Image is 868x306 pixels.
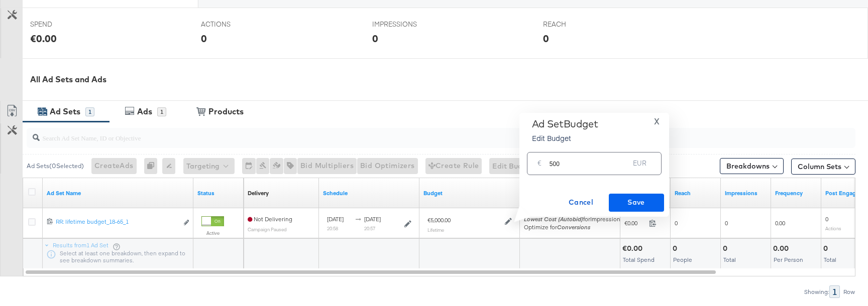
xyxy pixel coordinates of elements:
[609,194,664,212] button: Save
[201,31,207,46] div: 0
[675,189,717,197] a: The number of people your ad was served to.
[30,20,105,29] span: SPEND
[554,194,609,212] button: Cancel
[622,244,645,253] div: €0.00
[558,196,605,209] span: Cancel
[144,158,162,174] div: 0
[56,218,178,228] a: RR: lifetime budget_18-65_1
[775,219,785,227] span: 0.00
[673,244,680,253] div: 0
[364,215,381,223] span: [DATE]
[248,215,292,223] span: Not Delivering
[673,256,692,263] span: People
[804,288,829,295] div: Showing:
[623,256,655,263] span: Total Spend
[824,256,836,263] span: Total
[524,215,583,223] em: Lowest Cost (Autobid)
[723,244,730,253] div: 0
[774,256,803,263] span: Per Person
[629,157,650,175] div: EUR
[327,225,338,231] sub: 20:58
[364,225,375,231] sub: 20:57
[823,244,831,253] div: 0
[654,114,660,128] span: X
[40,124,780,143] input: Search Ad Set Name, ID or Objective
[533,157,546,175] div: €
[27,162,84,171] div: Ad Sets ( 0 Selected)
[675,219,678,227] span: 0
[47,189,189,197] a: Your Ad Set name.
[524,215,623,223] span: for Impressions
[773,244,792,253] div: 0.00
[372,31,378,46] div: 0
[427,227,444,233] sub: Lifetime
[613,196,660,209] span: Save
[650,118,664,125] button: X
[248,189,269,197] div: Delivery
[543,20,618,29] span: REACH
[201,20,276,29] span: ACTIONS
[423,189,516,197] a: Shows the current budget of Ad Set.
[532,133,598,143] p: Edit Budget
[56,218,178,226] div: RR: lifetime budget_18-65_1
[157,107,166,116] div: 1
[524,223,623,231] div: Optimize for
[829,285,840,298] div: 1
[825,215,828,223] span: 0
[327,215,344,223] span: [DATE]
[624,219,645,227] span: €0.00
[725,189,767,197] a: The number of times your ad was served. On mobile apps an ad is counted as served the first time ...
[323,189,415,197] a: Shows when your Ad Set is scheduled to deliver.
[723,256,736,263] span: Total
[532,118,598,130] div: Ad Set Budget
[843,288,855,295] div: Row
[85,107,94,116] div: 1
[208,106,244,117] div: Products
[30,31,57,46] div: €0.00
[427,216,451,224] div: €5,000.00
[550,148,629,170] input: Enter your budget
[557,223,590,231] em: Conversions
[372,20,448,29] span: IMPRESSIONS
[197,189,240,197] a: Shows the current state of your Ad Set.
[791,159,855,175] button: Column Sets
[50,106,80,117] div: Ad Sets
[201,230,224,236] label: Active
[725,219,728,227] span: 0
[543,31,549,46] div: 0
[720,158,784,174] button: Breakdowns
[248,189,269,197] a: Reflects the ability of your Ad Set to achieve delivery based on ad states, schedule and budget.
[137,106,152,117] div: Ads
[775,189,817,197] a: The average number of times your ad was served to each person.
[825,225,841,231] sub: Actions
[248,226,287,232] sub: Campaign Paused
[30,74,868,85] div: All Ad Sets and Ads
